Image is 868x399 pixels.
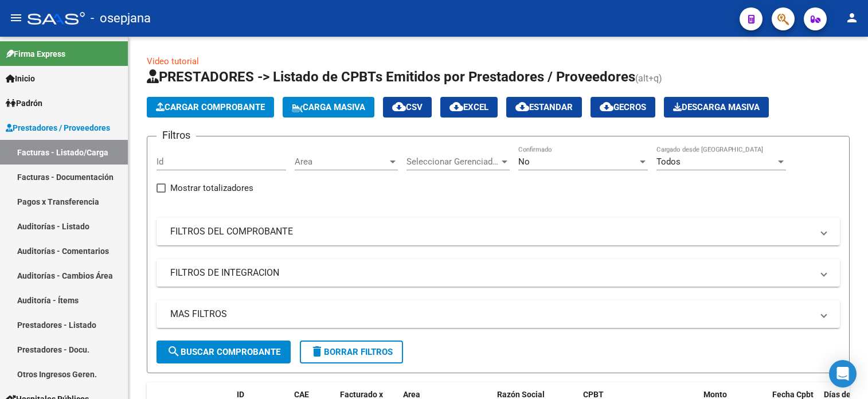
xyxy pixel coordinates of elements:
button: CSV [383,97,432,118]
mat-icon: cloud_download [600,100,613,114]
mat-icon: cloud_download [392,100,406,114]
h3: Filtros [157,127,196,143]
mat-icon: cloud_download [449,100,463,114]
span: Inicio [6,72,35,85]
mat-expansion-panel-header: MAS FILTROS [157,300,840,328]
span: CAE [294,390,309,399]
span: Borrar Filtros [310,347,393,357]
div: Open Intercom Messenger [829,360,857,388]
span: Gecros [600,102,646,112]
span: Monto [703,390,727,399]
button: Borrar Filtros [300,341,403,363]
mat-panel-title: FILTROS DE INTEGRACION [170,267,812,279]
app-download-masive: Descarga masiva de comprobantes (adjuntos) [664,97,769,118]
span: Buscar Comprobante [167,347,280,357]
span: Cargar Comprobante [156,102,265,112]
span: No [518,157,530,167]
mat-icon: cloud_download [515,100,529,114]
mat-expansion-panel-header: FILTROS DE INTEGRACION [157,259,840,287]
mat-icon: search [167,345,181,358]
span: (alt+q) [635,73,662,84]
span: Area [295,157,388,167]
span: CSV [392,102,423,112]
span: Prestadores / Proveedores [6,122,110,134]
a: Video tutorial [147,56,199,66]
mat-icon: person [845,11,859,25]
span: Estandar [515,102,573,112]
span: PRESTADORES -> Listado de CPBTs Emitidos por Prestadores / Proveedores [147,69,635,85]
button: Buscar Comprobante [157,341,291,363]
mat-panel-title: MAS FILTROS [170,308,812,320]
span: Fecha Cpbt [772,390,814,399]
button: Cargar Comprobante [147,97,274,118]
span: Carga Masiva [292,102,365,112]
span: ID [237,390,244,399]
span: Descarga Masiva [673,102,760,112]
span: CPBT [583,390,604,399]
mat-icon: menu [9,11,23,25]
button: Gecros [591,97,655,118]
mat-panel-title: FILTROS DEL COMPROBANTE [170,225,812,238]
span: Area [403,390,420,399]
span: Firma Express [6,48,65,60]
span: Padrón [6,97,42,109]
span: Todos [656,157,681,167]
mat-icon: delete [310,345,324,358]
button: Carga Masiva [283,97,374,118]
span: Mostrar totalizadores [170,181,253,195]
span: Seleccionar Gerenciador [406,157,499,167]
span: - osepjana [91,6,151,31]
button: EXCEL [440,97,498,118]
button: Descarga Masiva [664,97,769,118]
mat-expansion-panel-header: FILTROS DEL COMPROBANTE [157,218,840,245]
span: EXCEL [449,102,488,112]
span: Razón Social [497,390,545,399]
button: Estandar [506,97,582,118]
